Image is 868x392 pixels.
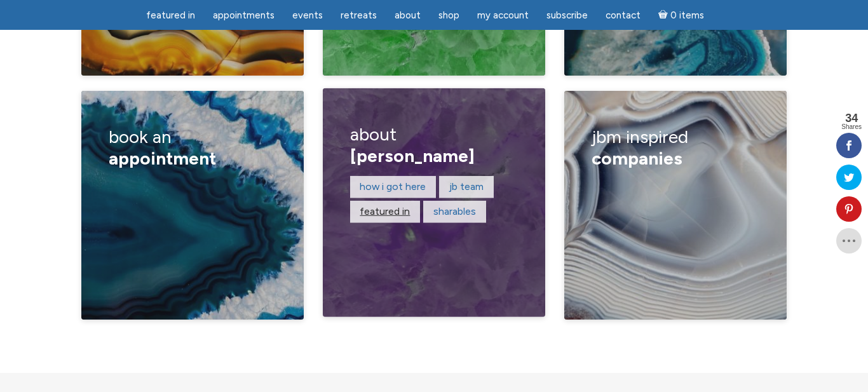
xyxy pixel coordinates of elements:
[360,180,426,193] a: How I got here
[213,10,275,21] span: Appointments
[841,124,862,130] span: Shares
[670,11,704,20] span: 0 items
[292,10,323,21] span: Events
[598,3,648,28] a: Contact
[651,2,712,28] a: Cart0 items
[841,112,862,124] span: 34
[395,10,421,21] span: About
[433,205,476,217] a: sharables
[387,3,428,28] a: About
[139,3,203,28] a: featured in
[539,3,595,28] a: Subscribe
[449,180,484,193] a: JB team
[431,3,467,28] a: Shop
[285,3,330,28] a: Events
[109,147,216,169] span: appointment
[477,10,529,21] span: My Account
[592,118,760,178] h3: jbm inspired
[205,3,282,28] a: Appointments
[546,10,588,21] span: Subscribe
[333,3,384,28] a: Retreats
[350,115,519,175] h3: about
[438,10,459,21] span: Shop
[470,3,536,28] a: My Account
[658,10,670,21] i: Cart
[592,147,682,169] span: Companies
[146,10,195,21] span: featured in
[360,205,410,217] a: featured in
[109,118,277,178] h3: book an
[341,10,377,21] span: Retreats
[350,145,475,166] span: [PERSON_NAME]
[606,10,641,21] span: Contact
